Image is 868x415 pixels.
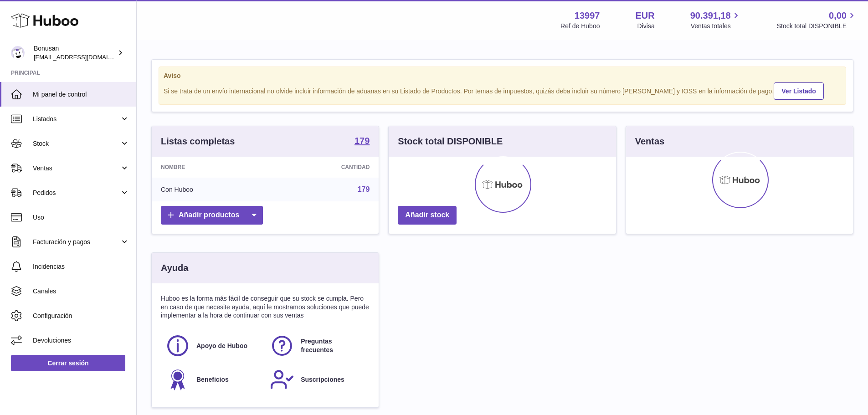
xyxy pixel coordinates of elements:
th: Nombre [152,157,270,178]
div: Ref de Huboo [560,22,600,31]
span: Configuración [33,312,129,320]
span: Stock [33,139,120,148]
span: Mi panel de control [33,90,129,99]
a: Añadir stock [398,206,457,225]
h3: Listas completas [161,135,235,148]
span: Beneficios [196,375,229,384]
a: Añadir productos [161,206,263,225]
span: Apoyo de Huboo [196,342,247,350]
a: Preguntas frecuentes [270,333,365,358]
a: 179 [354,136,370,147]
h3: Stock total DISPONIBLE [398,135,503,148]
span: Suscripciones [301,375,344,384]
span: [EMAIL_ADDRESS][DOMAIN_NAME] [34,53,134,61]
a: Beneficios [165,367,261,392]
p: Huboo es la forma más fácil de conseguir que su stock se cumpla. Pero en caso de que necesite ayu... [161,294,370,320]
span: Facturación y pagos [33,238,120,246]
h3: Ayuda [161,262,188,274]
span: Incidencias [33,262,129,271]
strong: 179 [354,136,370,145]
h3: Ventas [635,135,664,148]
span: Uso [33,213,129,222]
a: Suscripciones [270,367,365,392]
div: Divisa [637,22,655,31]
img: info@bonusan.es [11,46,25,60]
span: 90.391,18 [690,10,731,22]
a: 90.391,18 Ventas totales [690,10,741,31]
strong: EUR [635,10,654,22]
span: Pedidos [33,189,120,197]
strong: 13997 [575,10,600,22]
span: 0,00 [829,10,847,22]
a: 179 [358,185,370,193]
a: Cerrar sesión [11,355,125,371]
span: Preguntas frecuentes [301,337,364,354]
th: Cantidad [270,157,379,178]
span: Devoluciones [33,336,129,345]
span: Ventas totales [691,22,741,31]
div: Bonusan [34,44,116,61]
span: Ventas [33,164,120,173]
span: Canales [33,287,129,296]
strong: Aviso [164,72,841,80]
div: Si se trata de un envío internacional no olvide incluir información de aduanas en su Listado de P... [164,81,841,100]
a: 0,00 Stock total DISPONIBLE [777,10,857,31]
a: Ver Listado [774,82,823,100]
td: Con Huboo [152,178,270,201]
span: Listados [33,115,120,123]
a: Apoyo de Huboo [165,333,261,358]
span: Stock total DISPONIBLE [777,22,857,31]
